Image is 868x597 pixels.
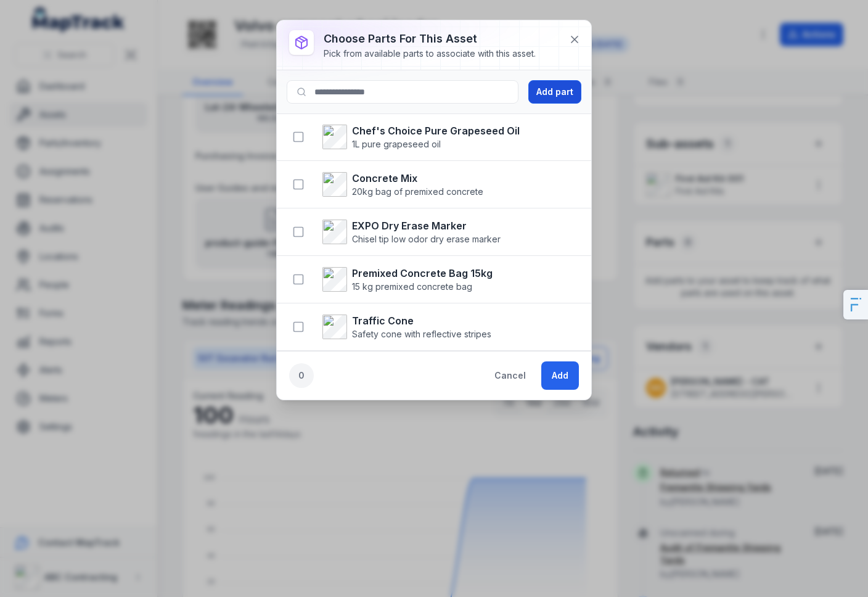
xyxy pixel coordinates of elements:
[352,218,501,233] strong: EXPO Dry Erase Marker
[352,186,483,198] span: 20kg bag of premixed concrete
[484,361,536,390] button: Cancel
[528,80,581,104] button: Add part
[352,138,520,150] span: 1L pure grapeseed oil
[352,233,501,245] span: Chisel tip low odor dry erase marker
[289,363,314,388] div: 0
[352,328,491,340] span: Safety cone with reflective stripes
[324,30,536,47] h3: Choose parts for this asset
[324,47,536,60] div: Pick from available parts to associate with this asset.
[352,171,483,186] strong: Concrete Mix
[352,123,520,138] strong: Chef's Choice Pure Grapeseed Oil
[352,313,491,328] strong: Traffic Cone
[352,281,493,293] span: 15 kg premixed concrete bag
[541,361,579,390] button: Add
[352,266,493,281] strong: Premixed Concrete Bag 15kg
